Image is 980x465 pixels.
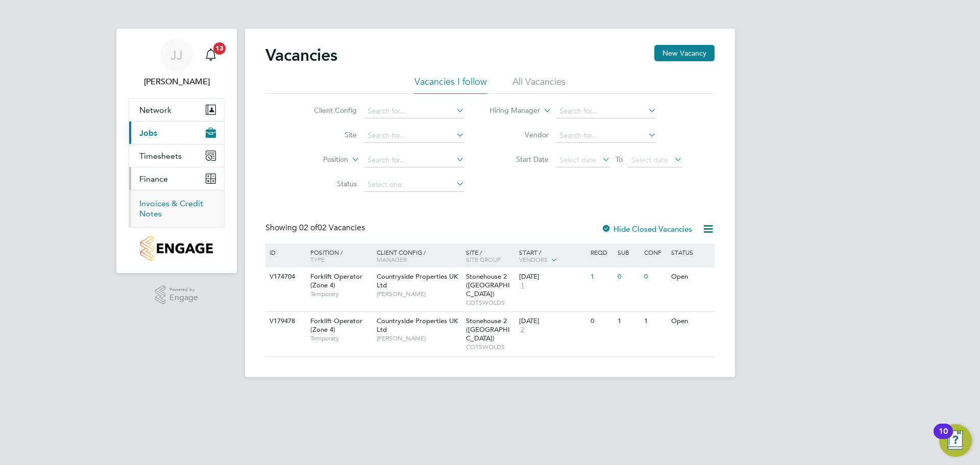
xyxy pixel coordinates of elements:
[213,42,226,55] span: 13
[299,223,365,233] span: 02 Vacancies
[466,316,510,342] span: Stonehouse 2 ([GEOGRAPHIC_DATA])
[267,312,303,331] div: V179478
[615,267,642,286] div: 0
[201,39,221,71] a: 13
[364,129,464,143] input: Search for...
[116,29,237,273] nav: Main navigation
[642,243,668,261] div: Conf
[654,45,715,61] button: New Vacancy
[265,223,367,233] div: Showing
[642,267,668,286] div: 0
[556,104,656,118] input: Search for...
[289,155,348,165] label: Position
[519,273,585,281] div: [DATE]
[298,179,357,188] label: Status
[377,334,461,342] span: [PERSON_NAME]
[519,317,585,326] div: [DATE]
[519,255,548,263] span: Vendors
[377,255,407,263] span: Manager
[463,243,517,268] div: Site /
[377,272,458,289] span: Countryside Properties UK Ltd
[139,151,182,161] span: Timesheets
[588,243,615,261] div: Reqd
[466,255,501,263] span: Site Group
[169,285,198,294] span: Powered by
[140,236,212,261] img: countryside-properties-logo-retina.png
[129,76,225,88] span: Joanna Jones
[588,312,615,331] div: 0
[615,243,642,261] div: Sub
[512,76,566,94] li: All Vacancies
[631,155,668,164] span: Select date
[298,130,357,139] label: Site
[414,76,487,94] li: Vacancies I follow
[669,243,713,261] div: Status
[310,290,372,298] span: Temporary
[490,130,549,139] label: Vendor
[169,293,198,302] span: Engage
[466,272,510,298] span: Stonehouse 2 ([GEOGRAPHIC_DATA])
[310,272,362,289] span: Forklift Operator (Zone 4)
[139,105,171,115] span: Network
[139,128,157,138] span: Jobs
[377,290,461,298] span: [PERSON_NAME]
[299,223,317,233] span: 02 of
[490,155,549,164] label: Start Date
[466,299,514,307] span: COTSWOLDS
[612,153,626,166] span: To
[466,343,514,351] span: COTSWOLDS
[588,267,615,286] div: 1
[669,267,713,286] div: Open
[519,281,526,290] span: 1
[310,255,325,263] span: Type
[170,48,183,62] span: JJ
[642,312,668,331] div: 1
[939,424,972,457] button: Open Resource Center, 10 new notifications
[129,99,224,121] button: Network
[139,199,203,218] a: Invoices & Credit Notes
[155,285,199,305] a: Powered byEngage
[939,431,948,445] div: 10
[129,167,224,190] button: Finance
[267,267,303,286] div: V174704
[519,326,526,334] span: 2
[364,178,464,192] input: Select one
[601,224,692,234] label: Hide Closed Vacancies
[377,316,458,334] span: Countryside Properties UK Ltd
[374,243,463,268] div: Client Config /
[303,243,374,268] div: Position /
[129,144,224,167] button: Timesheets
[556,129,656,143] input: Search for...
[517,243,588,269] div: Start /
[559,155,596,164] span: Select date
[364,153,464,167] input: Search for...
[129,121,224,144] button: Jobs
[298,106,357,115] label: Client Config
[310,316,362,334] span: Forklift Operator (Zone 4)
[669,312,713,331] div: Open
[615,312,642,331] div: 1
[139,174,168,184] span: Finance
[310,334,372,342] span: Temporary
[129,236,225,261] a: Go to home page
[364,104,464,118] input: Search for...
[481,106,540,116] label: Hiring Manager
[265,45,337,65] h2: Vacancies
[129,190,224,227] div: Finance
[267,243,303,261] div: ID
[129,39,225,88] a: JJ[PERSON_NAME]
